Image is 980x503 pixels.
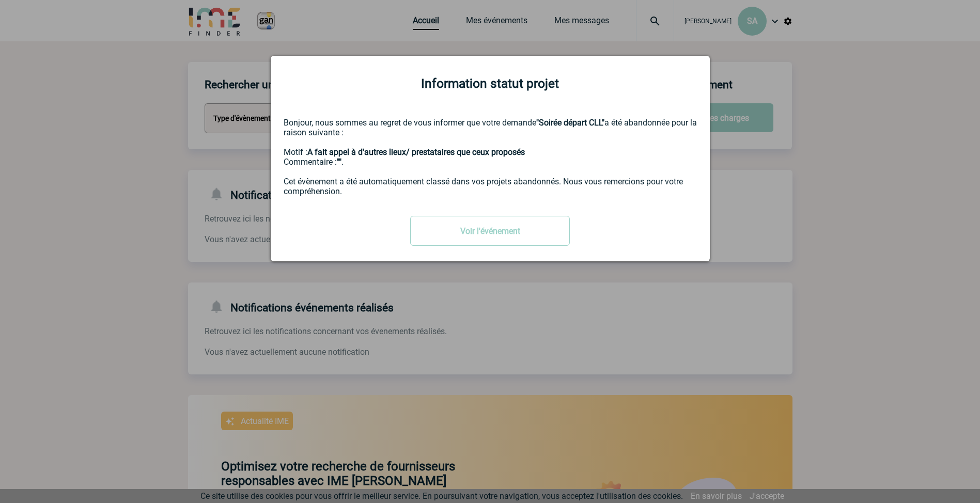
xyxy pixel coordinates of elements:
div: Bonjour, nous sommes au regret de vous informer que votre demande a été abandonnée pour la raison... [284,118,697,196]
b: A fait appel à d'autres lieux/ prestataires que ceux proposés [307,147,525,157]
div: Information statut projet [284,76,697,90]
a: Voir l'événement [410,216,570,246]
b: "" [337,157,341,167]
b: "Soirée départ CLL" [536,118,604,128]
